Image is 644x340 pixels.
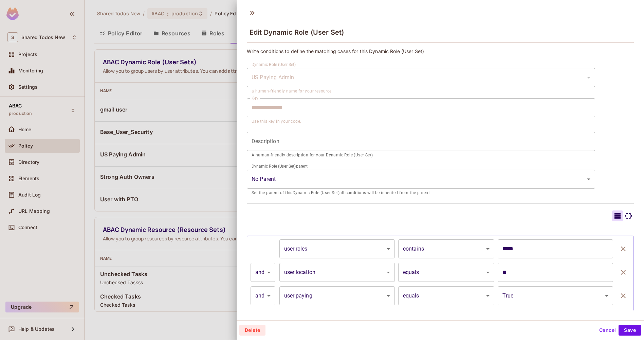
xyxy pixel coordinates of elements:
[247,48,634,54] p: Write conditions to define the matching cases for this Dynamic Role (User Set)
[239,325,265,336] button: Delete
[398,286,495,305] div: equals
[251,263,275,282] div: and
[398,263,495,282] div: equals
[252,152,590,159] p: A human-friendly description for your Dynamic Role (User Set)
[279,263,395,282] div: user.location
[279,286,395,305] div: user.paying
[252,190,590,197] p: Set the parent of this Dynamic Role (User Set) all conditions will be inherited from the parent
[252,95,258,101] label: Key
[251,310,299,321] button: Add Condition
[250,28,344,36] span: Edit Dynamic Role (User Set)
[279,239,395,258] div: user.roles
[596,325,619,336] button: Cancel
[252,88,590,95] p: a human-friendly name for your resource
[498,286,613,305] div: True
[247,170,595,189] div: Without label
[247,68,595,87] div: Without label
[398,239,495,258] div: contains
[619,325,641,336] button: Save
[252,62,296,67] label: Dynamic Role (User Set)
[252,163,308,169] label: Dynamic Role (User Set) parent
[251,286,275,305] div: and
[252,118,590,125] p: Use this key in your code.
